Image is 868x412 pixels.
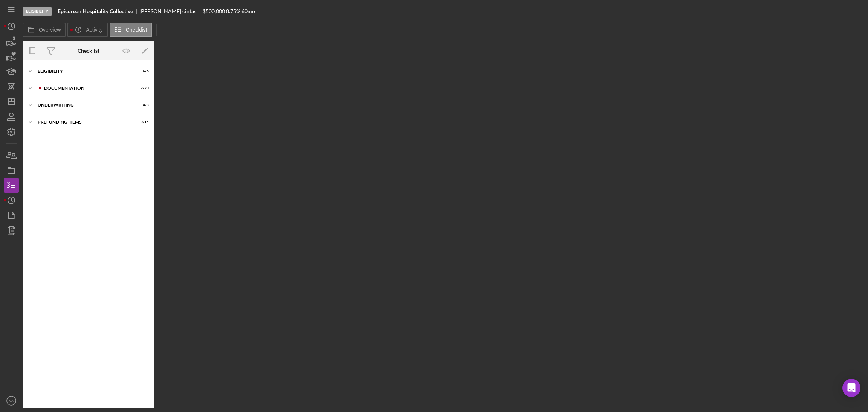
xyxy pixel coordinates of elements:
[226,8,240,14] div: 8.75 %
[135,103,149,107] div: 0 / 8
[38,69,130,73] div: Eligibility
[44,86,130,90] div: Documentation
[135,120,149,124] div: 0 / 15
[135,86,149,90] div: 2 / 20
[38,120,130,124] div: Prefunding Items
[241,8,255,14] div: 60 mo
[58,8,133,14] b: Epicurean Hospitality Collective
[842,379,860,397] div: Open Intercom Messenger
[110,23,152,37] button: Checklist
[39,27,61,33] label: Overview
[139,8,203,14] div: [PERSON_NAME] cintas
[23,23,66,37] button: Overview
[23,7,52,16] div: Eligibility
[203,8,225,14] span: $500,000
[9,399,14,403] text: YA
[38,103,130,107] div: Underwriting
[86,27,102,33] label: Activity
[126,27,147,33] label: Checklist
[67,23,107,37] button: Activity
[135,69,149,73] div: 6 / 6
[78,48,99,54] div: Checklist
[4,393,19,408] button: YA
